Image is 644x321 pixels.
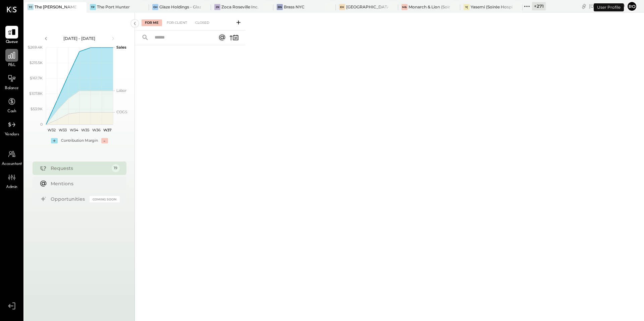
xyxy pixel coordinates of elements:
text: $215.5K [30,60,43,65]
div: Brass NYC [284,4,305,10]
text: $53.9K [31,107,43,111]
div: GH [152,4,158,10]
text: W33 [59,128,67,132]
a: Cash [0,95,23,115]
div: Yasemi (Soirée Hospitality Group) [471,4,513,10]
span: Balance [5,85,19,91]
div: Requests [51,165,108,172]
div: TP [90,4,96,10]
text: $161.7K [30,76,43,80]
a: Queue [0,26,23,45]
div: Opportunities [51,196,86,202]
text: W35 [81,128,89,132]
a: P&L [0,49,23,68]
div: - [101,138,108,143]
a: Balance [0,72,23,91]
div: [DATE] [589,3,625,9]
div: 19 [112,164,120,172]
div: The Port Hunter [97,4,130,10]
div: EH [339,4,345,10]
div: Y( [464,4,470,10]
text: 0 [40,122,43,127]
a: Admin [0,171,23,190]
span: Accountant [2,161,22,167]
text: COGS [116,110,127,114]
text: W32 [47,128,55,132]
div: Coming Soon [90,196,120,202]
span: P&L [8,62,16,68]
span: Admin [6,184,17,190]
text: Labor [116,88,126,93]
div: Mentions [51,180,116,187]
text: W36 [92,128,100,132]
span: Queue [6,39,18,45]
text: W37 [103,128,111,132]
div: + [51,138,58,143]
div: [GEOGRAPHIC_DATA] [346,4,388,10]
div: [DATE] - [DATE] [51,36,108,41]
a: Accountant [0,148,23,167]
div: Monarch & Lion (Soirée Hospitality Group) [409,4,450,10]
div: M& [401,4,408,10]
button: Ro [627,1,637,12]
span: Cash [7,109,16,115]
text: $107.8K [29,91,43,96]
span: Vendors [5,132,19,138]
div: User Profile [594,3,624,11]
div: For Client [163,19,191,26]
a: Vendors [0,118,23,138]
div: Contribution Margin [61,138,98,143]
div: The [PERSON_NAME] [35,4,76,10]
div: Closed [192,19,213,26]
div: TC [28,4,34,10]
div: BN [277,4,283,10]
text: $269.4K [28,45,43,50]
text: W34 [69,128,78,132]
div: Zoca Roseville Inc. [221,4,259,10]
text: Sales [116,45,126,50]
div: + 271 [532,2,546,10]
div: For Me [142,19,162,26]
div: copy link [581,3,587,10]
div: ZR [214,4,220,10]
div: Glaze Holdings - Glaze Teriyaki Holdings LLC [159,4,201,10]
